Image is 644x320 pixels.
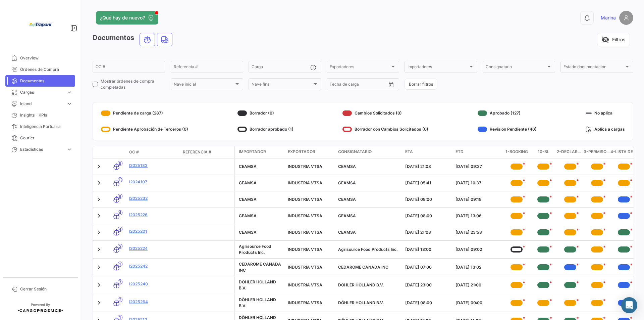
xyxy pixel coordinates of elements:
div: No aplica [586,108,625,119]
button: Ocean [140,33,155,46]
div: Borrador (0) [237,108,293,119]
span: 1 [118,315,122,320]
span: Documentos [20,78,72,84]
span: visibility_off [601,36,609,44]
span: CEDAROME CANADA INC [338,265,388,270]
div: [DATE] 21:08 [405,164,450,170]
datatable-header-cell: ETA [402,146,453,158]
span: Nave final [252,83,312,88]
span: Overview [20,55,72,61]
a: Inteligencia Portuaria [5,121,75,132]
div: CEDAROME CANADA INC [239,261,282,273]
datatable-header-cell: Importador [235,146,285,158]
a: Courier [5,132,75,144]
span: 8 [118,194,122,199]
span: CEAMSA [338,180,356,185]
div: [DATE] 13:02 [455,264,500,270]
a: Overview [5,52,75,64]
span: 1 [118,262,122,267]
span: Cerrar Sesión [20,286,72,292]
span: Insights - KPIs [20,112,72,118]
span: 3 [118,279,122,284]
div: INDUSTRIA VTSA [288,180,333,186]
div: [DATE] 13:00 [405,246,450,253]
div: [DATE] 08:00 [405,300,450,306]
div: [DATE] 23:00 [405,282,450,288]
datatable-header-cell: Exportador [285,146,335,158]
button: visibility_offFiltros [597,33,630,46]
div: [DATE] 09:18 [455,196,500,202]
a: Expand/Collapse Row [96,180,102,186]
div: INDUSTRIA VTSA [288,213,333,219]
span: DÖHLER HOLLAND B.V. [338,300,384,305]
img: bd005829-9598-4431-b544-4b06bbcd40b2.jpg [23,8,57,42]
span: Órdenes de Compra [20,66,72,73]
div: INDUSTRIA VTSA [288,229,333,235]
div: [DATE] 08:00 [405,196,450,202]
div: [DATE] 10:37 [455,180,500,186]
a: Expand/Collapse Row [96,246,102,253]
div: [DATE] 07:00 [405,264,450,270]
span: Exportador [288,149,315,155]
a: I2025226 [129,212,177,218]
span: 4-Lista de empaque [610,149,637,155]
span: 4 [118,227,122,232]
a: Expand/Collapse Row [96,213,102,219]
a: I2025242 [129,263,177,269]
a: I2025183 [129,163,177,169]
div: INDUSTRIA VTSA [288,264,333,270]
a: I2025264 [129,299,177,305]
div: [DATE] 21:00 [455,282,500,288]
div: [DATE] 09:37 [455,164,500,170]
a: Expand/Collapse Row [96,282,102,288]
span: 10-BL [538,149,549,155]
span: Estado documentación [563,65,624,70]
span: expand_more [66,146,72,152]
div: Aplica a cargas [586,124,625,135]
div: INDUSTRIA VTSA [288,164,333,170]
img: placeholder-user.png [619,11,633,25]
span: OC # [129,149,139,155]
input: Desde [330,83,330,88]
div: INDUSTRIA VTSA [288,196,333,202]
div: INDUSTRIA VTSA [288,282,333,288]
span: Estadísticas [20,146,64,152]
span: ¿Qué hay de nuevo? [100,14,145,21]
div: [DATE] 08:00 [405,213,450,219]
div: INDUSTRIA VTSA [288,246,333,253]
span: 2 [118,244,122,249]
span: 2 [118,297,122,302]
span: ETD [455,149,464,155]
span: Consignatario [486,65,546,70]
span: 3-Permiso de embarque [584,149,610,155]
a: Expand/Collapse Row [96,196,102,203]
span: CEAMSA [338,230,356,235]
span: 4 [118,210,122,215]
datatable-header-cell: 4-Lista de empaque [610,146,637,158]
div: DÖHLER HOLLAND B.V. [239,279,282,291]
div: INDUSTRIA VTSA [288,300,333,306]
input: Hasta [335,83,362,88]
span: CEAMSA [338,213,356,218]
div: [DATE] 21:08 [405,229,450,235]
datatable-header-cell: 10-BL [530,146,557,158]
span: Importadores [408,65,468,70]
span: Inteligencia Portuaria [20,124,72,130]
span: Mostrar órdenes de compra completadas [101,78,165,90]
span: CEAMSA [338,164,356,169]
div: CEAMSA [239,213,282,219]
span: ETA [405,149,413,155]
span: 12 [118,177,122,182]
a: Órdenes de Compra [5,64,75,75]
div: [DATE] 23:58 [455,229,500,235]
datatable-header-cell: ETD [453,146,503,158]
span: Referencia # [183,149,211,155]
a: I2025201 [129,228,177,234]
span: Agrisource Food Products Inc. [338,247,397,252]
div: Pendiente de carga (287) [101,108,188,119]
datatable-header-cell: Referencia # [180,146,234,158]
button: Land [157,33,172,46]
span: CEAMSA [338,197,356,202]
div: [DATE] 13:06 [455,213,500,219]
div: Agrisource Food Products Inc. [239,243,282,256]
